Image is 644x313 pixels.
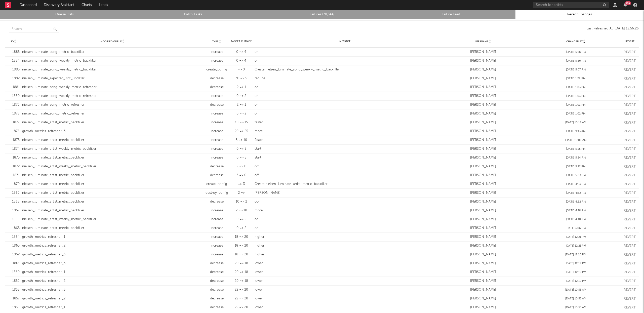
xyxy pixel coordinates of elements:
div: 1857 [8,296,20,301]
div: 0 => 2 [231,94,252,99]
div: lower [255,261,435,266]
div: decrease [206,261,228,266]
div: growth_metrics_refresher_3 [22,261,203,266]
div: 1882 [8,76,20,81]
div: nielsen_luminate_artist_metric_backfiller [22,199,203,204]
div: 1881 [8,85,20,90]
div: [PERSON_NAME] [438,217,528,222]
div: nielsen_luminate_artist_metric_backfiller [22,120,203,125]
div: [PERSON_NAME] [438,199,528,204]
div: 1879 [8,102,20,107]
div: increase [206,58,228,63]
div: 22 => 20 [231,305,252,310]
span: Modified Queue [100,40,122,43]
div: 0 => 5 [231,155,252,160]
div: Create nielsen_luminate_song_weekly_metric_backfiller [255,67,435,72]
div: 1875 [8,138,20,143]
div: growth_metrics_refresher_1 [22,270,203,275]
div: [PERSON_NAME] [438,102,528,107]
div: decrease [206,305,228,310]
div: 1861 [8,261,20,266]
div: nielsen_luminate_song_weekly_metric_backfiller [22,58,203,63]
div: off [255,164,435,169]
div: off [255,173,435,178]
button: Revert [624,156,636,160]
div: 1864 [8,234,20,240]
div: destroy_config [206,190,228,195]
div: [DATE] 5:56 PM [531,59,621,63]
div: increase [206,94,228,99]
div: 1878 [8,111,20,116]
div: increase [206,111,228,116]
button: Revert [624,253,636,256]
div: increase [206,138,228,143]
div: 1866 [8,217,20,222]
div: 1865 [8,226,20,231]
div: [DATE] 12:20 PM [531,253,621,257]
div: [DATE] 1:03 PM [531,94,621,98]
button: Revert [624,130,636,133]
div: [PERSON_NAME] [438,287,528,292]
div: lower [255,270,435,275]
button: Revert [624,59,636,63]
div: growth_metrics_refresher_2 [22,279,203,284]
a: Failures (78,344) [260,12,384,18]
div: on [255,226,435,231]
div: decrease [206,164,228,169]
div: 1856 [8,305,20,310]
div: 5 => 10 [231,138,252,143]
div: growth_metrics_refresher_3 [22,129,203,134]
span: Changed At [566,40,583,43]
div: nielsen_luminate_artist_metric_backfiller [22,182,203,187]
div: [DATE] 10:08 AM [531,138,621,142]
div: growth_metrics_refresher_1 [22,305,203,310]
div: nielsen_luminate_artist_weekly_metric_backfiller [22,164,203,169]
div: [DATE] 10:18 AM [531,121,621,125]
div: nielsen_luminate_artist_metric_backfiller [22,173,203,178]
div: nielsen_luminate_artist_weekly_metric_backfiller [22,146,203,151]
button: Revert [624,174,636,177]
input: Search... [9,26,59,33]
a: Recent Changes [518,12,641,18]
div: nielsen_luminate_song_metric_refresher [22,102,203,107]
div: on [255,111,435,116]
div: 3 => 0 [231,173,252,178]
div: more [255,129,435,134]
div: 99 + [625,1,631,5]
div: [DATE] 1:03 PM [531,85,621,90]
div: decrease [206,199,228,204]
button: Revert [624,51,636,54]
div: increase [206,50,228,55]
div: increase [206,234,228,240]
div: [DATE] 1:29 PM [531,76,621,81]
div: [PERSON_NAME] [438,243,528,248]
div: 1859 [8,279,20,284]
div: higher [255,243,435,248]
div: growth_metrics_refresher_2 [22,296,203,301]
div: [PERSON_NAME] [438,155,528,160]
div: => 3 [231,182,252,187]
button: Revert [624,218,636,221]
div: 0 => 2 [231,217,252,222]
div: higher [255,252,435,257]
div: 2 => 1 [231,102,252,107]
div: 1883 [8,67,20,72]
div: decrease [206,270,228,275]
div: Revert [624,40,636,43]
div: nielsen_luminate_song_metric_refresher [22,111,203,116]
div: [DATE] 4:52 PM [531,191,621,195]
div: decrease [206,173,228,178]
div: 1874 [8,146,20,151]
div: Message [255,40,435,43]
button: Revert [624,288,636,292]
div: growth_metrics_refresher_1 [22,234,203,240]
div: nielsen_luminate_song_metric_backfiller [22,50,203,55]
button: Revert [624,209,636,212]
div: 2 => 10 [231,208,252,213]
div: 0 => 4 [231,50,252,55]
div: 1880 [8,94,20,99]
div: 1877 [8,120,20,125]
div: 1870 [8,182,20,187]
div: [DATE] 1:02 PM [531,112,621,116]
div: [PERSON_NAME] [438,190,528,195]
